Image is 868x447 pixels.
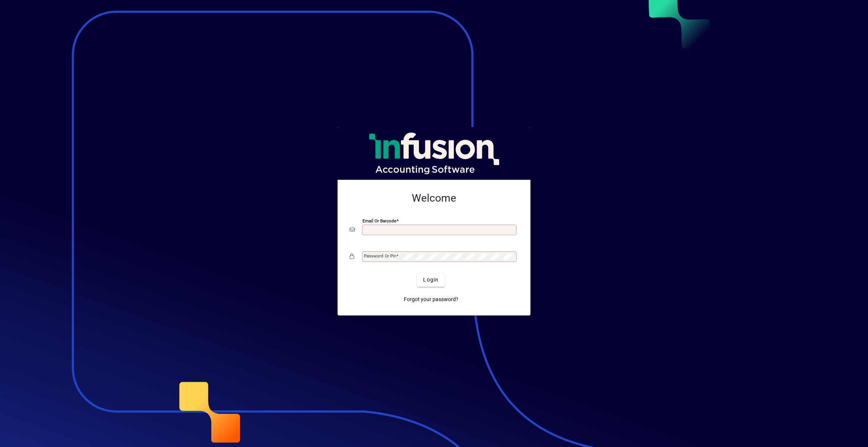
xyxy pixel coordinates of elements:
h2: Welcome [350,192,518,205]
span: Forgot your password? [404,295,458,303]
a: Forgot your password? [401,293,462,306]
mat-label: Email or Barcode [362,218,396,223]
span: Login [423,276,439,284]
mat-label: Password or Pin [364,253,396,259]
button: Login [417,273,445,287]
